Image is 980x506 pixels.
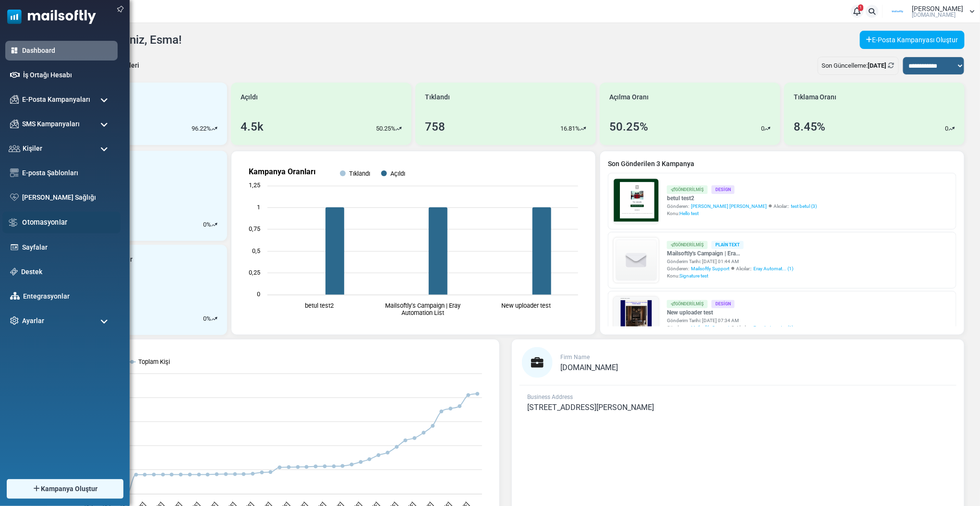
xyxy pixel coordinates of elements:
[8,217,19,228] img: workflow.svg
[945,124,949,133] p: 0
[691,203,767,210] span: [PERSON_NAME] [PERSON_NAME]
[385,302,460,316] text: Mailsoftly's Campaign | Eray Automation List
[22,242,113,253] a: Sayfalar
[23,144,42,154] span: Kişiler
[667,272,793,279] div: Konu:
[667,308,793,317] a: New uploader test
[252,247,260,254] text: 0,5
[23,70,113,80] a: İş Ortağı Hesabı
[667,194,817,203] a: betul test2
[241,92,258,102] span: Açıldı
[667,210,817,217] div: Konu:
[249,225,260,232] text: 0,75
[667,249,793,258] a: Mailsoftly's Campaign | Era...
[203,220,206,229] p: 0
[249,181,260,189] text: 1,25
[667,203,817,210] div: Gönderen: Alıcılar::
[192,124,211,133] p: 96.22%
[22,193,113,203] a: [PERSON_NAME] Sağlığı
[41,484,97,494] span: Kampanya Oluştur
[249,167,315,176] text: Kampanya Oranları
[22,46,113,56] a: Dashboard
[791,203,817,210] a: test betul (3)
[10,243,19,252] img: landing_pages.svg
[794,92,837,102] span: Tıklama Oranı
[203,314,206,324] p: 0
[888,62,895,69] a: Refresh Stats
[868,62,887,69] b: [DATE]
[667,324,793,331] div: Gönderen: Alıcılar::
[10,95,19,104] img: campaigns-icon.png
[753,265,793,272] a: Eray Automat... (1)
[305,302,334,309] text: betul test2
[10,169,19,177] img: email-templates-icon.svg
[609,92,649,102] span: Açılma Oranı
[667,317,793,324] div: Gönderim Tarihi: [DATE] 07:34 AM
[425,118,445,135] div: 758
[203,220,218,229] div: %
[22,95,90,105] span: E-Posta Kampanyaları
[9,145,20,152] img: contacts-icon.svg
[203,314,218,324] div: %
[560,363,618,372] span: [DOMAIN_NAME]
[712,185,735,193] div: Design
[376,124,396,133] p: 50.25%
[609,118,648,135] div: 50.25%
[794,118,826,135] div: 8.45%
[425,92,450,102] span: Tıklandı
[679,273,708,278] span: Signature test
[761,124,764,133] p: 0
[527,394,573,400] span: Business Address
[912,12,956,18] span: [DOMAIN_NAME]
[10,46,19,55] img: dashboard-icon-active.svg
[249,269,260,276] text: 0,25
[560,124,580,133] p: 16.81%
[667,258,793,265] div: Gönderim Tarihi: [DATE] 01:44 AM
[502,302,551,309] text: New uploader test
[886,4,975,19] a: User Logo [PERSON_NAME] [DOMAIN_NAME]
[691,265,729,272] span: Mailsoftly Support
[23,291,113,301] a: Entegrasyonlar
[390,170,405,177] text: Açıldı
[10,193,19,201] img: domain-health-icon.svg
[22,168,113,178] a: E-posta Şablonları
[667,265,793,272] div: Gönderen: Alıcılar::
[257,204,260,211] text: 1
[851,5,864,18] a: 1
[22,316,44,326] span: Ayarlar
[527,403,654,412] span: [STREET_ADDRESS][PERSON_NAME]
[667,185,708,193] div: Gönderilmiş
[21,267,113,277] a: Destek
[691,324,729,331] span: Mailsoftly Support
[10,268,18,276] img: support-icon.svg
[241,118,264,135] div: 4.5k
[712,241,744,249] div: Plain Text
[47,151,227,241] a: Yeni Kişiler 10387 0%
[818,57,899,75] div: Son Güncelleme:
[753,324,793,331] a: Eray Automat... (1)
[10,120,19,128] img: campaigns-icon.png
[608,159,956,169] a: Son Gönderilen 3 Kampanya
[886,4,910,19] img: User Logo
[560,364,618,372] a: [DOMAIN_NAME]
[679,211,699,216] span: Hello test
[859,4,864,11] span: 1
[860,31,965,49] a: E-Posta Kampanyası Oluştur
[239,159,588,327] svg: Kampanya Oranları
[349,170,370,177] text: Tıklandı
[912,5,964,12] span: [PERSON_NAME]
[257,290,260,298] text: 0
[10,316,19,325] img: settings-icon.svg
[667,300,708,308] div: Gönderilmiş
[560,354,590,361] span: Firm Name
[138,358,170,365] text: Toplam Kişi
[22,217,115,228] a: Otomasyonlar
[22,119,80,129] span: SMS Kampanyaları
[712,300,735,308] div: Design
[667,241,708,249] div: Gönderilmiş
